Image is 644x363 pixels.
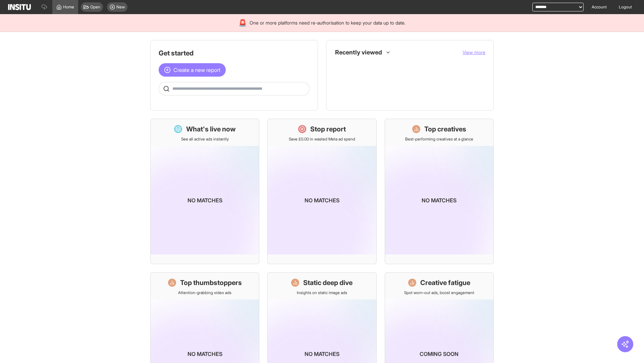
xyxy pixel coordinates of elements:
[385,146,493,254] img: coming-soon-gradient_kfitwp.png
[238,18,247,28] div: 🚨
[289,136,355,142] p: Save £0.00 in wasted Meta ad spend
[90,4,100,10] span: Open
[178,290,231,295] p: Attention-grabbing video ads
[181,136,229,142] p: See all active ads instantly
[187,196,222,204] p: No matches
[150,119,259,264] a: What's live nowSee all active ads instantlyNo matches
[310,124,346,134] h1: Stop report
[8,4,31,10] img: Logo
[186,124,236,134] h1: What's live now
[267,119,376,264] a: Stop reportSave £0.00 in wasted Meta ad spendNo matches
[422,196,457,204] p: No matches
[250,19,406,26] span: One or more platforms need re-authorisation to keep your data up to date.
[116,4,125,10] span: New
[173,66,220,74] span: Create a new report
[159,48,310,58] h1: Get started
[63,4,74,10] span: Home
[405,136,473,142] p: Best-performing creatives at a glance
[297,290,347,295] p: Insights on static image ads
[187,350,222,358] p: No matches
[305,350,339,358] p: No matches
[305,196,339,204] p: No matches
[268,146,376,254] img: coming-soon-gradient_kfitwp.png
[463,49,485,56] button: View more
[424,124,466,134] h1: Top creatives
[463,49,485,55] span: View more
[385,119,494,264] a: Top creativesBest-performing creatives at a glanceNo matches
[159,63,226,77] button: Create a new report
[151,146,259,254] img: coming-soon-gradient_kfitwp.png
[180,278,242,287] h1: Top thumbstoppers
[303,278,353,287] h1: Static deep dive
